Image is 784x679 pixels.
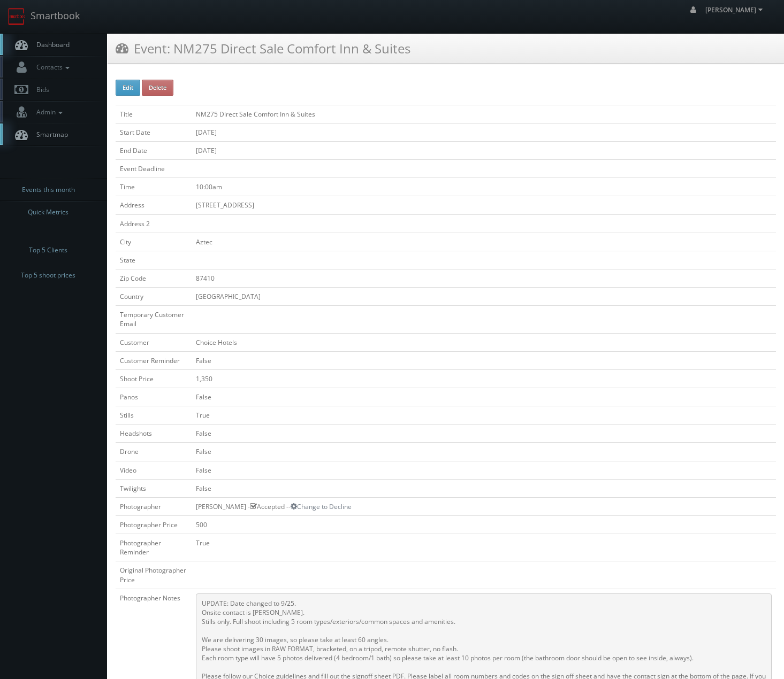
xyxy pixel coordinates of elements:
span: Quick Metrics [28,207,68,218]
td: State [116,251,192,269]
td: Panos [116,388,192,406]
td: 87410 [192,269,776,287]
td: Photographer Reminder [116,534,192,561]
td: Zip Code [116,269,192,287]
td: Country [116,288,192,306]
td: Address [116,196,192,214]
h3: Event: NM275 Direct Sale Comfort Inn & Suites [116,39,410,58]
td: Shoot Price [116,369,192,388]
td: 500 [192,515,776,534]
td: Video [116,461,192,479]
td: False [192,425,776,443]
span: Top 5 Clients [29,245,67,256]
td: Stills [116,406,192,425]
td: False [192,479,776,497]
td: Customer Reminder [116,351,192,369]
span: Dashboard [31,40,70,49]
td: [DATE] [192,123,776,141]
td: Photographer [116,497,192,515]
td: False [192,443,776,461]
td: 10:00am [192,178,776,196]
td: Start Date [116,123,192,141]
td: Temporary Customer Email [116,306,192,333]
td: True [192,534,776,561]
td: [DATE] [192,141,776,159]
span: Top 5 shoot prices [21,270,75,281]
td: End Date [116,141,192,159]
td: Event Deadline [116,160,192,178]
td: False [192,351,776,369]
td: City [116,233,192,251]
button: Edit [116,80,140,96]
td: Headshots [116,425,192,443]
td: Twilights [116,479,192,497]
td: [PERSON_NAME] - Accepted -- [192,497,776,515]
td: Drone [116,443,192,461]
td: False [192,388,776,406]
span: Smartmap [31,130,68,139]
td: Time [116,178,192,196]
img: smartbook-logo.png [8,8,25,25]
td: [STREET_ADDRESS] [192,196,776,214]
span: Admin [31,107,65,117]
span: Bids [31,85,49,94]
td: Choice Hotels [192,333,776,351]
td: Address 2 [116,214,192,233]
td: [GEOGRAPHIC_DATA] [192,288,776,306]
td: False [192,461,776,479]
span: Events this month [22,184,75,195]
button: Delete [142,80,173,96]
td: 1,350 [192,369,776,388]
td: Original Photographer Price [116,561,192,589]
td: Customer [116,333,192,351]
td: Title [116,105,192,123]
td: True [192,406,776,425]
td: Photographer Price [116,515,192,534]
td: Aztec [192,233,776,251]
a: Change to Decline [291,502,352,511]
span: Contacts [31,63,72,72]
span: [PERSON_NAME] [705,5,766,14]
td: NM275 Direct Sale Comfort Inn & Suites [192,105,776,123]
